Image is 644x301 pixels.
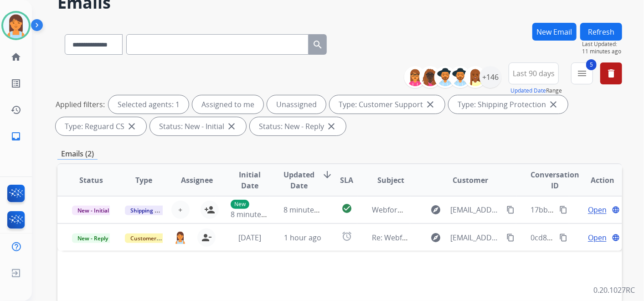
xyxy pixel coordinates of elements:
[453,175,488,186] span: Customer
[238,233,261,243] span: [DATE]
[330,95,445,114] div: Type: Customer Support
[450,232,501,243] span: [EMAIL_ADDRESS][DOMAIN_NAME]
[226,121,237,132] mat-icon: close
[612,206,620,214] mat-icon: language
[267,95,326,114] div: Unassigned
[425,99,436,110] mat-icon: close
[57,148,98,160] p: Emails (2)
[10,131,21,142] mat-icon: inbox
[3,13,29,38] img: avatar
[171,201,190,219] button: +
[580,23,622,41] button: Refresh
[284,169,315,191] span: Updated Date
[79,175,103,186] span: Status
[569,164,622,196] th: Action
[588,232,607,243] span: Open
[506,206,515,214] mat-icon: content_copy
[588,204,607,215] span: Open
[577,68,587,79] mat-icon: menu
[125,206,187,215] span: Shipping Protection
[450,204,501,215] span: [EMAIL_ADDRESS][PERSON_NAME][DOMAIN_NAME]
[532,23,577,41] button: New Email
[192,95,263,114] div: Assigned to me
[322,169,333,180] mat-icon: arrow_downward
[582,48,622,55] span: 11 minutes ago
[10,78,21,89] mat-icon: list_alt
[377,175,404,186] span: Subject
[559,234,567,242] mat-icon: content_copy
[559,206,567,214] mat-icon: content_copy
[250,117,346,135] div: Status: New - Reply
[201,232,212,243] mat-icon: person_remove
[479,66,501,88] div: +146
[448,95,568,114] div: Type: Shipping Protection
[548,99,559,110] mat-icon: close
[341,203,352,214] mat-icon: check_circle
[125,234,184,243] span: Customer Support
[506,234,515,242] mat-icon: content_copy
[510,87,546,94] button: Updated Date
[571,62,593,84] button: 5
[372,205,635,215] span: Webform from [EMAIL_ADDRESS][PERSON_NAME][DOMAIN_NAME] on [DATE]
[72,206,114,215] span: New - Initial
[284,205,333,215] span: 8 minutes ago
[430,232,441,243] mat-icon: explore
[513,72,555,75] span: Last 90 days
[509,62,559,84] button: Last 90 days
[606,68,617,79] mat-icon: delete
[372,233,591,243] span: Re: Webform from [EMAIL_ADDRESS][DOMAIN_NAME] on [DATE]
[612,234,620,242] mat-icon: language
[531,169,580,191] span: Conversation ID
[312,39,323,50] mat-icon: search
[126,121,137,132] mat-icon: close
[150,117,246,135] div: Status: New - Initial
[593,285,635,296] p: 0.20.1027RC
[135,175,152,186] span: Type
[178,204,182,215] span: +
[284,233,321,243] span: 1 hour ago
[231,200,249,209] p: New
[72,234,113,243] span: New - Reply
[204,204,215,215] mat-icon: person_add
[326,121,337,132] mat-icon: close
[10,52,21,62] mat-icon: home
[582,41,622,48] span: Last Updated:
[340,175,353,186] span: SLA
[10,104,21,115] mat-icon: history
[231,169,268,191] span: Initial Date
[586,59,597,70] span: 5
[108,95,189,114] div: Selected agents: 1
[174,231,186,244] img: agent-avatar
[430,204,441,215] mat-icon: explore
[56,99,105,110] p: Applied filters:
[510,87,562,94] span: Range
[231,209,279,219] span: 8 minutes ago
[341,231,352,242] mat-icon: alarm
[181,175,213,186] span: Assignee
[56,117,146,135] div: Type: Reguard CS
